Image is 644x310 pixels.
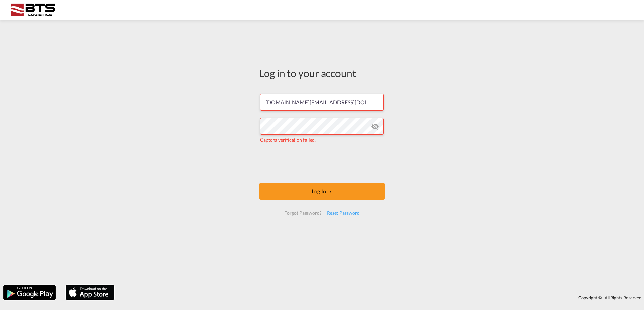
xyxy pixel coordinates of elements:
img: apple.png [65,284,115,301]
div: Log in to your account [259,66,385,80]
span: Captcha verification failed. [260,137,316,143]
input: Enter email/phone number [260,94,384,111]
img: google.png [3,284,56,301]
button: LOGIN [259,183,385,200]
div: Copyright © . All Rights Reserved [118,292,644,303]
div: Forgot Password? [282,207,324,219]
iframe: reCAPTCHA [271,150,373,176]
img: cdcc71d0be7811ed9adfbf939d2aa0e8.png [10,3,56,18]
md-icon: icon-eye-off [371,122,379,130]
div: Reset Password [324,207,362,219]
